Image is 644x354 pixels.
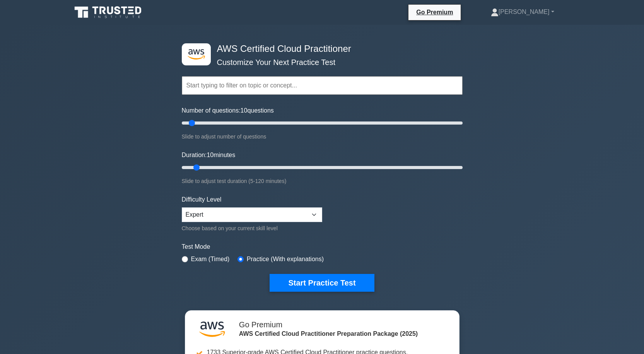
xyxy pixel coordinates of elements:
h4: AWS Certified Cloud Practitioner [214,43,425,55]
label: Practice (With explanations) [247,255,324,264]
div: Slide to adjust test duration (5-120 minutes) [182,176,463,186]
button: Start Practice Test [270,274,374,292]
a: [PERSON_NAME] [472,4,573,20]
input: Start typing to filter on topic or concept... [182,76,463,95]
a: Go Premium [412,7,458,17]
span: 10 [207,152,214,158]
label: Difficulty Level [182,195,222,204]
span: 10 [241,107,248,114]
label: Duration: minutes [182,150,236,160]
label: Number of questions: questions [182,106,274,115]
div: Choose based on your current skill level [182,224,322,233]
label: Exam (Timed) [191,255,230,264]
div: Slide to adjust number of questions [182,132,463,141]
label: Test Mode [182,242,463,251]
